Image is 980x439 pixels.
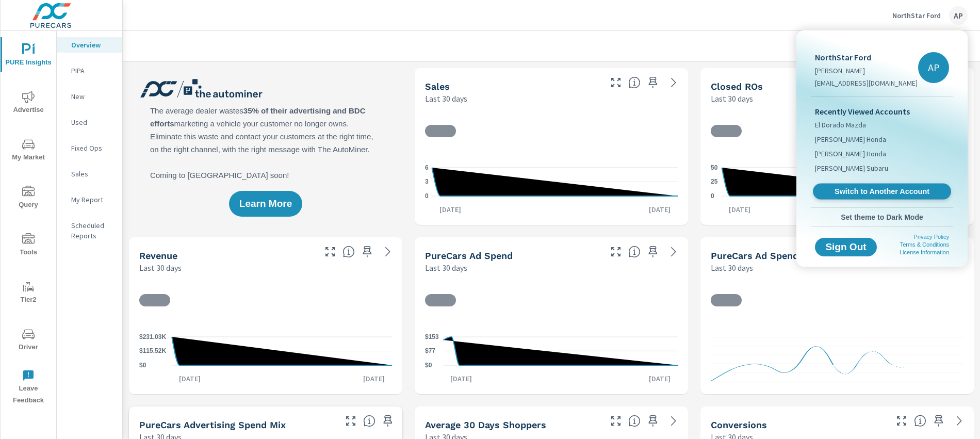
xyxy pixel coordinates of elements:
[811,208,953,226] button: Set theme to Dark Mode
[914,234,949,240] a: Privacy Policy
[813,184,951,200] a: Switch to Another Account
[823,242,869,252] span: Sign Out
[815,163,888,173] span: [PERSON_NAME] Subaru
[819,187,945,197] span: Switch to Another Account
[815,213,949,222] span: Set theme to Dark Mode
[900,249,949,255] a: License Information
[815,78,918,88] p: [EMAIL_ADDRESS][DOMAIN_NAME]
[900,241,949,248] a: Terms & Conditions
[815,51,918,63] p: NorthStar Ford
[815,66,918,76] p: [PERSON_NAME]
[815,149,886,159] span: [PERSON_NAME] Honda
[918,52,949,83] div: AP
[815,238,877,256] button: Sign Out
[815,134,886,144] span: [PERSON_NAME] Honda
[815,105,949,118] p: Recently Viewed Accounts
[815,120,866,130] span: El Dorado Mazda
